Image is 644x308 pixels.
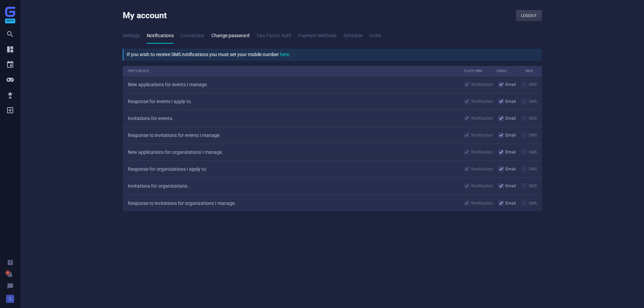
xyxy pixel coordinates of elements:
[128,133,221,138] span: Response to invitations for events I manage.
[470,116,493,120] div: Notification
[504,99,516,103] div: Email
[128,166,207,172] span: Response for organizations I apply to.
[7,283,14,290] i: 
[6,91,14,99] i: 
[470,167,493,171] div: Notification
[123,10,167,21] h1: My account
[488,66,517,76] th: Email
[504,184,516,188] div: Email
[527,167,537,171] div: SMS
[504,167,516,171] div: Email
[527,150,537,154] div: SMS
[127,51,290,59] div: If you wish to receive SMS notifications you must set your mobile number .
[6,106,14,114] i: 
[517,66,542,76] th: SMS
[504,150,516,154] div: Email
[504,116,516,120] div: Email
[128,116,173,121] span: Invitations for events.
[6,45,14,53] i: 
[369,28,381,44] a: Invite
[470,133,493,137] div: Notification
[128,183,189,189] span: Invitations for organizations.
[527,184,537,188] div: SMS
[298,28,337,44] a: Payment Methods
[470,82,493,87] div: Notification
[128,200,236,206] span: Response to invitations for organizations I manage.
[527,201,537,205] div: SMS
[6,61,14,69] i: 
[211,28,249,44] a: Change password
[5,7,15,17] img: Geex
[256,28,291,44] a: Two Factor Auth
[527,133,537,137] div: SMS
[504,82,516,87] div: Email
[123,66,459,76] th: Preference
[128,99,192,104] span: Response for events I apply to.
[459,66,488,76] th: Platform
[470,201,493,205] div: Notification
[527,116,537,120] div: SMS
[470,99,493,103] div: Notification
[527,82,537,87] div: SMS
[6,295,14,303] span: S
[181,28,205,44] a: Connection
[147,28,174,44] a: Notifications
[6,76,14,84] i: 
[128,149,223,155] span: New applications for organizations I manage.
[128,82,208,87] span: New applications for events I manage.
[123,28,140,44] a: Settings
[5,19,15,23] span: Beta
[504,133,516,137] div: Email
[6,290,14,303] a: S
[527,99,537,103] div: SMS
[470,150,493,154] div: Notification
[516,10,542,21] button: Logout
[280,52,289,57] a: here
[7,259,14,266] i: 
[6,30,14,38] i: 
[504,201,516,205] div: Email
[343,28,362,44] a: Schedule
[470,184,493,188] div: Notification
